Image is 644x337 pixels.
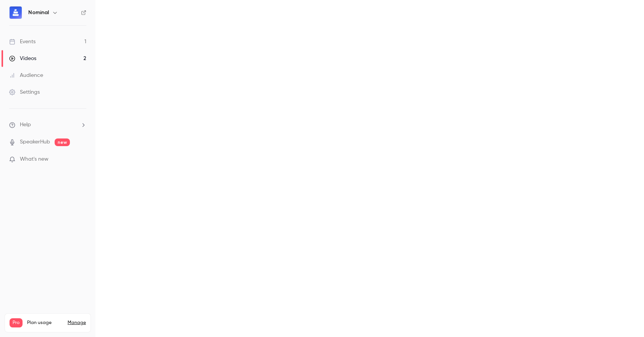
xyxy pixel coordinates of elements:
h6: Nominal [28,9,49,16]
span: Plan usage [27,320,63,326]
li: help-dropdown-opener [9,121,86,129]
div: Settings [9,88,40,96]
div: Events [9,38,36,46]
a: Manage [68,320,86,326]
img: Nominal [10,7,22,19]
div: Audience [9,72,43,79]
span: Help [20,121,31,129]
div: Videos [9,55,36,62]
span: Pro [10,318,23,327]
span: What's new [20,155,49,163]
span: new [55,138,70,146]
a: SpeakerHub [20,138,50,146]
